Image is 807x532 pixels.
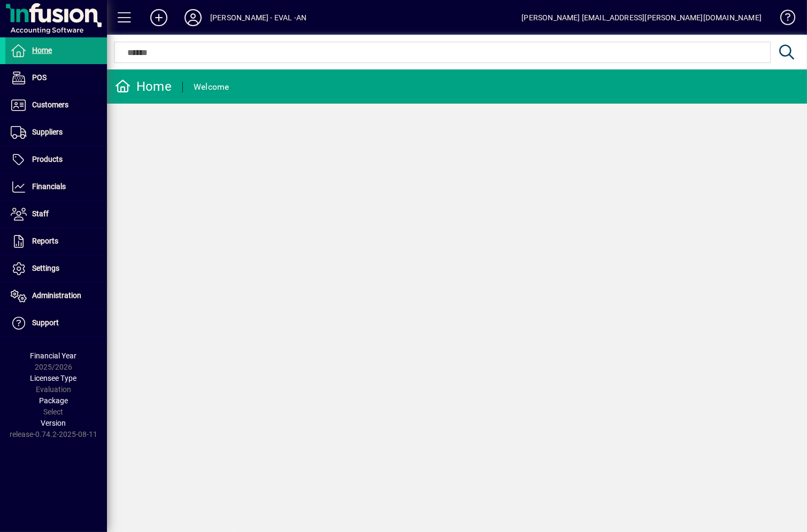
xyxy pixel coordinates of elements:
a: Suppliers [5,119,107,146]
span: Suppliers [32,128,63,136]
span: Package [39,396,68,405]
span: Support [32,318,59,327]
span: Reports [32,237,58,245]
a: Financials [5,174,107,200]
a: Staff [5,201,107,228]
a: Knowledge Base [772,2,794,37]
span: Settings [32,264,59,272]
span: Products [32,155,63,163]
a: POS [5,65,107,91]
span: Customers [32,100,68,109]
a: Settings [5,255,107,282]
div: Home [115,78,172,95]
a: Support [5,310,107,337]
a: Products [5,146,107,173]
span: Financial Year [30,351,77,360]
a: Reports [5,228,107,255]
div: [PERSON_NAME] [EMAIL_ADDRESS][PERSON_NAME][DOMAIN_NAME] [521,9,762,26]
div: [PERSON_NAME] - EVAL -AN [210,9,306,26]
div: Welcome [194,79,229,96]
span: POS [32,73,47,82]
span: Financials [32,182,66,191]
a: Customers [5,92,107,119]
button: Profile [176,8,210,27]
span: Home [32,46,52,54]
span: Version [41,419,66,427]
span: Licensee Type [30,374,77,382]
span: Staff [32,209,49,218]
a: Administration [5,283,107,309]
span: Administration [32,291,81,300]
button: Add [142,8,176,27]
